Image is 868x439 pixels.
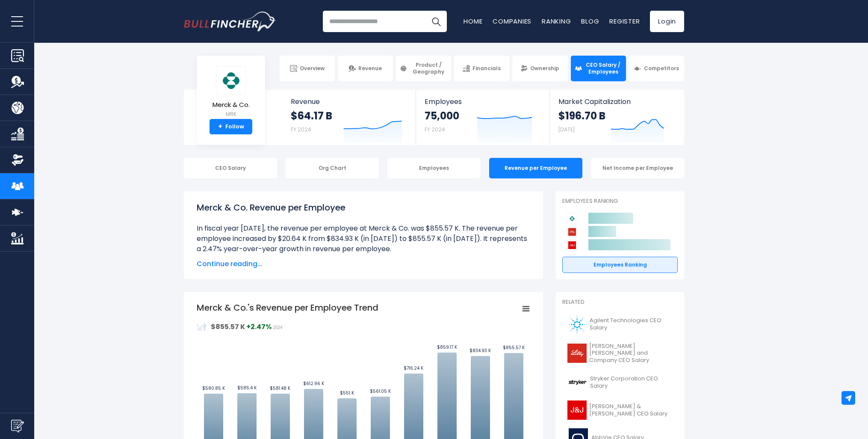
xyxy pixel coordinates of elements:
[512,56,567,81] a: Ownership
[567,226,578,237] img: Eli Lilly and Company competitors logo
[270,385,291,392] text: $581.48 K
[197,223,530,254] li: In fiscal year [DATE], the revenue per employee at Merck & Co. was $855.57 K. The revenue per emp...
[567,344,587,363] img: LLY logo
[585,62,622,75] span: CEO Salary / Employees
[210,119,252,134] a: +Follow
[562,257,678,273] a: Employees Ranking
[530,65,559,72] span: Ownership
[567,213,578,224] img: Merck & Co. competitors logo
[425,11,447,32] button: Search
[280,56,335,81] a: Overview
[644,65,679,72] span: Competitors
[558,98,675,106] span: Market Capitalization
[410,62,447,75] span: Product / Geography
[286,158,379,178] div: Org Chart
[212,66,250,119] a: Merck & Co. MRK
[291,126,311,133] small: FY 2024
[454,56,509,81] a: Financials
[197,259,530,269] span: Continue reading...
[567,373,588,392] img: SYK logo
[416,90,549,145] a: Employees 75,000 FY 2024
[303,380,325,387] text: $612.96 K
[558,109,605,122] strong: $196.70 B
[589,403,673,418] span: [PERSON_NAME] & [PERSON_NAME] CEO Salary
[282,90,416,145] a: Revenue $64.17 B FY 2024
[11,154,24,166] img: Ownership
[589,343,673,365] span: [PERSON_NAME] [PERSON_NAME] and Company CEO Salary
[246,322,272,332] strong: +2.47%
[489,158,582,178] div: Revenue per Employee
[562,299,678,306] p: Related
[493,17,531,26] a: Companies
[218,123,222,131] strong: +
[184,12,276,31] a: Go to homepage
[558,126,575,133] small: [DATE]
[273,325,283,330] span: 2024
[437,344,458,350] text: $859.17 K
[197,201,530,214] h1: Merck & Co. Revenue per Employee
[404,365,424,371] text: $716.24 K
[291,109,332,122] strong: $64.17 B
[550,90,683,145] a: Market Capitalization $196.70 B [DATE]
[213,110,250,118] small: MRK
[567,315,587,334] img: A logo
[562,198,678,205] p: Employees Ranking
[503,344,525,351] text: $855.57 K
[562,341,678,367] a: [PERSON_NAME] [PERSON_NAME] and Company CEO Salary
[300,65,325,72] span: Overview
[202,385,225,392] text: $580.85 K
[396,56,451,81] a: Product / Geography
[590,317,673,332] span: Agilent Technologies CEO Salary
[197,321,207,332] img: RevenuePerEmployee.svg
[211,322,245,332] strong: $855.57 K
[358,65,382,72] span: Revenue
[425,98,540,106] span: Employees
[571,56,626,81] a: CEO Salary / Employees
[237,385,257,391] text: $585.4 K
[469,347,491,354] text: $834.93 K
[562,313,678,336] a: Agilent Technologies CEO Salary
[387,158,481,178] div: Employees
[562,371,678,394] a: Stryker Corporation CEO Salary
[425,126,445,133] small: FY 2024
[184,158,277,178] div: CEO Salary
[464,17,482,26] a: Home
[338,56,393,81] a: Revenue
[197,302,378,314] tspan: Merck & Co.'s Revenue per Employee Trend
[291,98,407,106] span: Revenue
[370,388,391,395] text: $561.05 K
[562,398,678,422] a: [PERSON_NAME] & [PERSON_NAME] CEO Salary
[425,109,459,122] strong: 75,000
[590,375,673,390] span: Stryker Corporation CEO Salary
[591,158,684,178] div: Net Income per Employee
[213,101,250,109] span: Merck & Co.
[581,17,599,26] a: Blog
[542,17,571,26] a: Ranking
[650,11,684,32] a: Login
[609,17,640,26] a: Register
[184,12,276,31] img: Bullfincher logo
[472,65,501,72] span: Financials
[629,56,684,81] a: Competitors
[567,240,578,251] img: Johnson & Johnson competitors logo
[340,390,354,396] text: $551 K
[567,400,587,420] img: JNJ logo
